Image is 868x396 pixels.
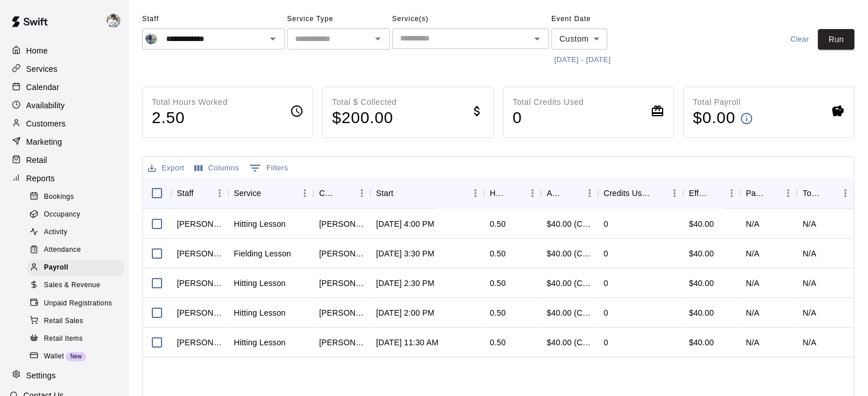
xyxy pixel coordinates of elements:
[192,160,242,177] button: Select columns
[44,316,83,327] span: Retail Sales
[9,152,119,169] a: Retail
[234,218,286,230] div: Hitting Lesson
[27,313,124,329] div: Retail Sales
[512,96,583,108] p: Total Credits Used
[666,185,683,202] button: Menu
[551,51,613,69] button: [DATE] - [DATE]
[802,337,816,348] div: N/A
[44,298,112,309] span: Unpaid Registrations
[27,349,124,365] div: WalletNew
[319,177,337,209] div: Customer
[746,307,760,319] div: N/A
[27,242,128,259] a: Attendance
[376,277,434,289] div: Aug 11, 2025, 2:30 PM
[490,218,506,230] div: 0.50
[707,185,723,201] button: Sort
[27,312,128,330] a: Retail Sales
[524,185,541,202] button: Menu
[802,248,816,259] div: N/A
[26,154,47,166] p: Retail
[177,277,223,289] div: Payten Mugele
[693,108,735,128] h4: $ 0.00
[9,60,119,77] div: Services
[152,108,228,128] h4: 2.50
[27,242,124,258] div: Attendance
[370,31,386,47] button: Open
[9,115,119,132] a: Customers
[821,185,837,201] button: Sort
[581,185,598,202] button: Menu
[234,307,286,319] div: Hitting Lesson
[490,277,506,289] div: 0.50
[44,209,80,221] span: Occupancy
[746,337,760,348] div: N/A
[683,239,740,268] div: $40.00
[376,307,434,319] div: Aug 11, 2025, 2:00 PM
[797,177,854,209] div: Total Pay
[44,280,100,291] span: Sales & Revenue
[27,277,128,295] a: Sales & Revenue
[337,185,353,201] button: Sort
[313,177,370,209] div: Customer
[27,295,128,312] a: Unpaid Registrations
[27,224,128,242] a: Activity
[26,173,55,184] p: Reports
[142,10,285,28] span: Staff
[27,207,124,223] div: Occupancy
[27,296,124,312] div: Unpaid Registrations
[683,268,740,298] div: $40.00
[376,337,438,348] div: Aug 11, 2025, 11:30 AM
[837,185,854,202] button: Menu
[27,260,124,276] div: Payroll
[9,97,119,114] div: Availability
[44,191,74,203] span: Bookings
[234,337,286,348] div: Hitting Lesson
[27,348,128,365] a: WalletNew
[746,218,760,230] div: N/A
[604,337,608,348] div: 0
[177,218,223,230] div: Payten Mugele
[26,118,66,129] p: Customers
[393,185,409,201] button: Sort
[26,370,56,381] p: Settings
[598,177,684,209] div: Credits Used
[376,218,434,230] div: Aug 15, 2025, 4:00 PM
[547,218,592,230] div: $40.00 (Card)
[44,227,67,238] span: Activity
[319,307,365,319] div: Mark Lasley
[802,307,816,319] div: N/A
[9,367,119,384] div: Settings
[177,307,223,319] div: Payten Mugele
[650,185,666,201] button: Sort
[9,133,119,150] div: Marketing
[107,14,120,27] img: Justin Dunning
[512,108,583,128] h4: 0
[177,248,223,259] div: Payten Mugele
[353,185,370,202] button: Menu
[780,185,797,202] button: Menu
[234,177,261,209] div: Service
[802,218,816,230] div: N/A
[44,333,83,345] span: Retail Items
[818,29,854,50] button: Run
[484,177,541,209] div: Hours
[27,331,124,347] div: Retail Items
[802,177,821,209] div: Total Pay
[693,96,753,108] p: Total Payroll
[547,248,592,259] div: $40.00 (Card)
[265,31,281,47] button: Open
[319,218,365,230] div: Amber Jacobs
[723,185,740,202] button: Menu
[604,218,608,230] div: 0
[604,177,651,209] div: Credits Used
[392,10,549,28] span: Service(s)
[104,9,128,32] div: Justin Dunning
[234,248,291,259] div: Fielding Lesson
[171,177,228,209] div: Staff
[802,277,816,289] div: N/A
[547,177,565,209] div: Amount Paid
[66,353,86,360] span: New
[490,337,506,348] div: 0.50
[683,209,740,239] div: $40.00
